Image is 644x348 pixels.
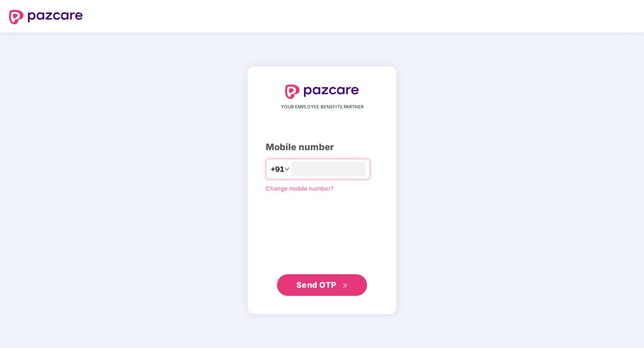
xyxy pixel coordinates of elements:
[342,283,348,289] span: double-right
[9,10,83,24] img: logo
[285,85,359,99] img: logo
[296,280,336,290] span: Send OTP
[271,164,284,175] span: +91
[281,103,363,111] span: YOUR EMPLOYEE BENEFITS PARTNER
[284,166,290,172] span: down
[266,185,334,192] a: Change mobile number?
[277,274,367,296] button: Send OTPdouble-right
[266,140,378,154] div: Mobile number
